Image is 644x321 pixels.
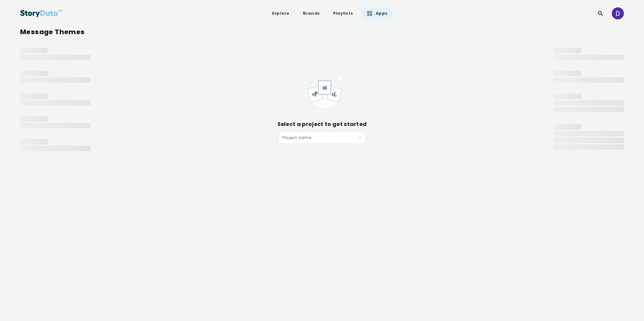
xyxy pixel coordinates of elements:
[20,7,62,19] img: StoryData Logo
[20,27,624,37] div: Message Themes
[267,7,295,19] a: Explore
[298,7,325,19] a: Brands
[612,7,624,19] img: ACg8ocKzwPDiA-G5ZA1Mflw8LOlJAqwuiocHy5HQ8yAWPW50gy9RiA=s96-c
[361,7,393,19] a: Apps
[277,120,367,128] div: Select a project to get started
[328,7,358,19] a: Playlists
[301,75,343,108] img: empty_project-ae3004c6.svg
